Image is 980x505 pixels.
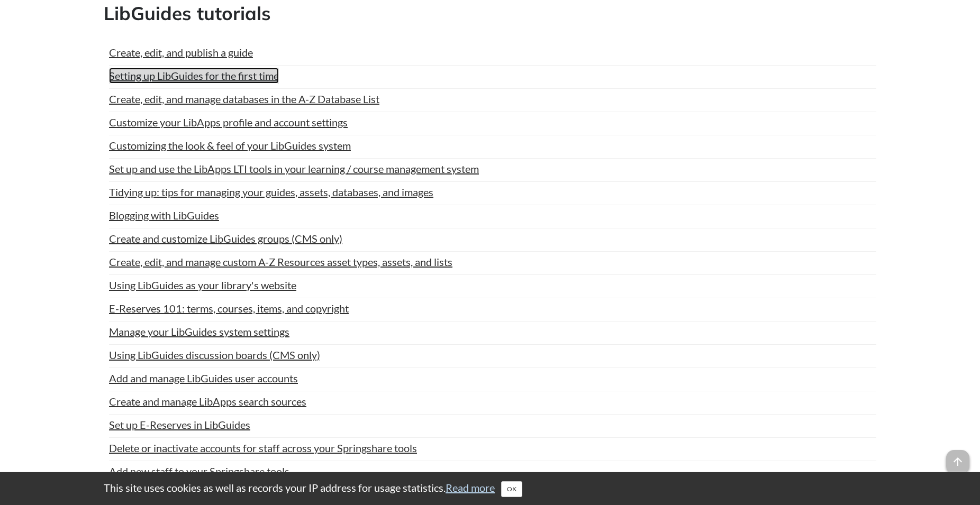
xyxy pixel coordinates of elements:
a: Add new staff to your Springshare tools [109,463,289,479]
a: Read more [446,481,495,494]
a: Manage your LibGuides system settings [109,324,289,339]
a: Create, edit, and manage databases in the A-Z Database List [109,91,379,107]
a: Setting up LibGuides for the first time [109,68,279,84]
a: Set up and use the LibApps LTI tools in your learning / course management system [109,161,479,177]
a: arrow_upward [946,451,969,464]
a: Customize your LibApps profile and account settings [109,114,348,130]
a: Tidying up: tips for managing your guides, assets, databases, and images [109,184,433,200]
a: Create, edit, and publish a guide [109,44,253,60]
h2: LibGuides tutorials [104,1,876,26]
a: E-Reserves 101: terms, courses, items, and copyright [109,300,349,316]
a: Create and manage LibApps search sources [109,393,306,409]
a: Delete or inactivate accounts for staff across your Springshare tools [109,440,417,456]
a: Customizing the look & feel of your LibGuides system [109,137,351,153]
div: This site uses cookies as well as records your IP address for usage statistics. [93,480,887,497]
a: Using LibGuides discussion boards (CMS only) [109,347,320,363]
a: Set up E-Reserves in LibGuides [109,417,250,433]
button: Close [501,481,522,497]
span: arrow_upward [946,450,969,473]
a: Create and customize LibGuides groups (CMS only) [109,231,342,246]
a: Using LibGuides as your library's website [109,277,296,293]
a: Blogging with LibGuides [109,207,219,223]
a: Create, edit, and manage custom A-Z Resources asset types, assets, and lists [109,254,452,270]
a: Add and manage LibGuides user accounts [109,370,298,386]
